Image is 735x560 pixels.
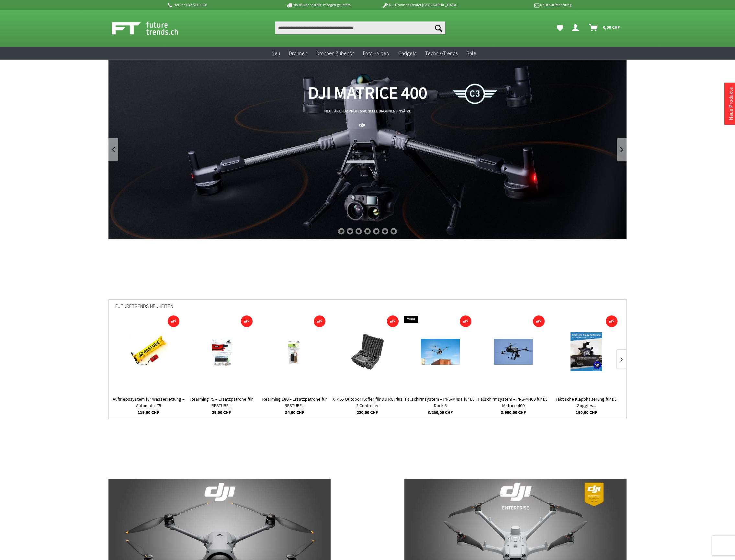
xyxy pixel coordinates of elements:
[347,228,353,234] div: 2
[550,396,623,409] a: Taktische Klapphalterung für DJI Goggles...
[470,1,571,9] p: Kauf auf Rechnung
[398,50,416,56] span: Gadgets
[576,409,597,416] span: 190,00 CHF
[569,21,584,34] a: Dein Konto
[275,21,445,34] input: Produkt, Marke, Kategorie, EAN, Artikelnummer…
[728,87,734,120] a: Neue Produkte
[138,409,159,416] span: 119,00 CHF
[603,22,620,32] span: 0,00 CHF
[358,47,394,60] a: Foto + Video
[115,300,620,317] div: Futuretrends Neuheiten
[338,228,345,234] div: 1
[331,396,404,409] a: XT465 Outdoor Koffer für DJI RC Plus 2 Controller
[272,50,280,56] span: Neu
[356,228,362,234] div: 3
[348,332,387,371] img: XT465 Outdoor Koffer für DJI RC Plus 2 Controller
[553,21,567,34] a: Meine Favoriten
[275,332,314,371] img: Rearming 180 – Ersatzpatrone für RESTUBE Automatic PRO
[477,396,550,409] a: Fallschirmsystem – PRS-M400 für DJI Matrice 400
[571,332,602,371] img: Taktische Klapphalterung für DJI Goggles Integra, 2 und 3
[421,332,460,371] img: Fallschirmsystem – PRS-M4DT für DJI Dock 3
[267,47,285,60] a: Neu
[289,50,307,56] span: Drohnen
[316,50,354,56] span: Drohnen Zubehör
[462,47,481,60] a: Sale
[421,47,462,60] a: Technik-Trends
[268,1,369,9] p: Bis 16 Uhr bestellt, morgen geliefert.
[404,396,477,409] a: Fallschirmsystem – PRS-M4DT für DJI Dock 3
[112,20,192,36] img: Shop Futuretrends - zur Startseite wechseln
[285,47,312,60] a: Drohnen
[501,409,526,416] span: 3.900,00 CHF
[494,332,533,371] img: Fallschirmsystem – PRS-M400 für DJI Matrice 400
[587,21,623,34] a: Warenkorb
[258,396,331,409] a: Rearming 180 – Ersatzpatrone für RESTUBE...
[167,1,268,9] p: Hotline 032 511 11 03
[112,396,185,409] a: Auftriebssystem für Wasserrettung – Automatic 75
[428,409,453,416] span: 3.250,00 CHF
[108,60,627,239] a: DJI Matrice 400
[432,21,445,34] button: Suchen
[202,332,241,371] img: Rearming 75 – Ersatzpatrone für RESTUBE Automatic 75
[394,47,421,60] a: Gadgets
[467,50,476,56] span: Sale
[185,396,258,409] a: Rearming 75 – Ersatzpatrone für RESTUBE...
[363,50,389,56] span: Foto + Video
[129,332,168,371] img: Auftriebssystem für Wasserrettung – Automatic 75
[373,228,379,234] div: 5
[285,409,304,416] span: 34,00 CHF
[425,50,458,56] span: Technik-Trends
[623,396,696,409] a: Fallschirmsystem – PRS-M4S für DJI Matrice 4...
[364,228,371,234] div: 4
[390,228,397,234] div: 7
[312,47,358,60] a: Drohnen Zubehör
[369,1,470,9] p: DJI Drohnen Dealer [GEOGRAPHIC_DATA]
[382,228,388,234] div: 6
[212,409,231,416] span: 29,00 CHF
[356,409,378,416] span: 220,00 CHF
